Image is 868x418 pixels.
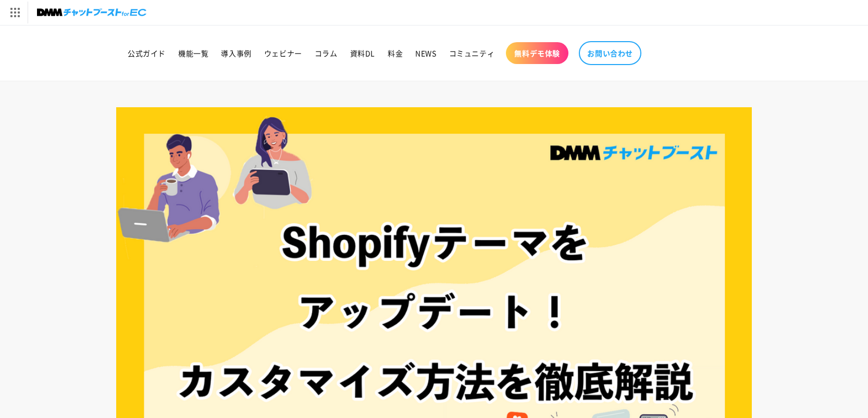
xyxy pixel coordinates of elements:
[37,5,146,20] img: チャットブーストforEC
[221,48,251,58] span: 導入事例
[449,48,495,58] span: コミュニティ
[215,42,257,64] a: 導入事例
[258,42,308,64] a: ウェビナー
[315,48,338,58] span: コラム
[172,42,215,64] a: 機能一覧
[2,2,28,23] img: サービス
[381,42,409,64] a: 料金
[350,48,375,58] span: 資料DL
[264,48,302,58] span: ウェビナー
[506,42,568,64] a: 無料デモ体験
[579,41,641,65] a: お問い合わせ
[388,48,403,58] span: 料金
[344,42,381,64] a: 資料DL
[128,48,166,58] span: 公式ガイド
[409,42,442,64] a: NEWS
[121,42,172,64] a: 公式ガイド
[178,48,208,58] span: 機能一覧
[415,48,436,58] span: NEWS
[443,42,501,64] a: コミュニティ
[308,42,344,64] a: コラム
[587,48,633,58] span: お問い合わせ
[514,48,560,58] span: 無料デモ体験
